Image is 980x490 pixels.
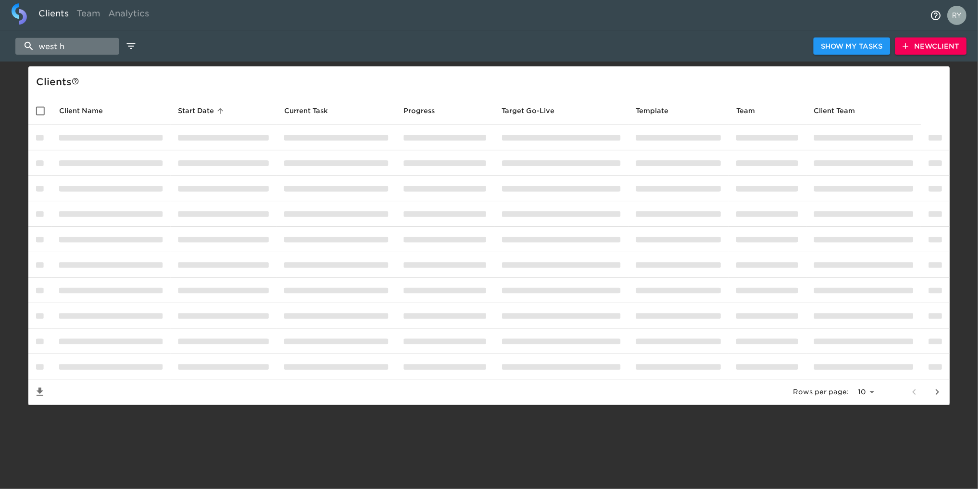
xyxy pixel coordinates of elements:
[285,105,341,117] span: Current Task
[738,105,769,117] span: Team
[12,3,27,25] img: logo
[897,38,968,55] button: NewClient
[123,38,139,54] button: edit
[823,40,884,52] span: Show My Tasks
[795,388,851,398] p: Rows per page:
[73,3,104,27] a: Team
[404,105,448,117] span: Progress
[15,38,119,55] input: search
[285,105,329,117] span: This is the next Task in this Hub that should be completed
[905,40,961,52] span: New Client
[178,105,227,117] span: Start Date
[949,6,968,25] img: Profile
[503,105,568,117] span: Target Go-Live
[36,74,948,90] div: Client s
[72,77,79,85] svg: This is a list of all of your clients and clients shared with you
[926,4,949,27] button: notifications
[928,381,951,404] button: next page
[104,3,153,27] a: Analytics
[854,386,879,400] select: rows per page
[637,105,682,117] span: Template
[28,97,952,406] table: enhanced table
[28,381,51,404] button: Save List
[59,105,115,117] span: Client Name
[816,105,869,117] span: Client Team
[503,105,556,117] span: Calculated based on the start date and the duration of all Tasks contained in this Hub.
[35,3,73,27] a: Clients
[815,38,892,55] button: Show My Tasks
